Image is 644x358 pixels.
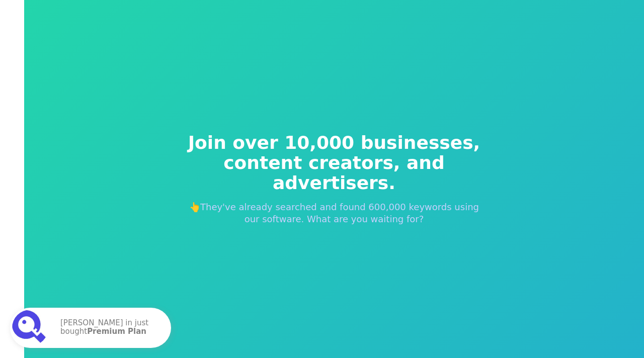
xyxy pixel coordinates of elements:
p: [PERSON_NAME] in just bought [60,319,161,337]
p: 👆They've already searched and found 600,000 keywords using our software. What are you waiting for? [181,201,487,225]
img: Premium Plan [12,310,48,346]
span: Join over 10,000 businesses, [181,133,487,153]
strong: Premium Plan [87,327,146,336]
span: content creators, and advertisers. [181,153,487,193]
